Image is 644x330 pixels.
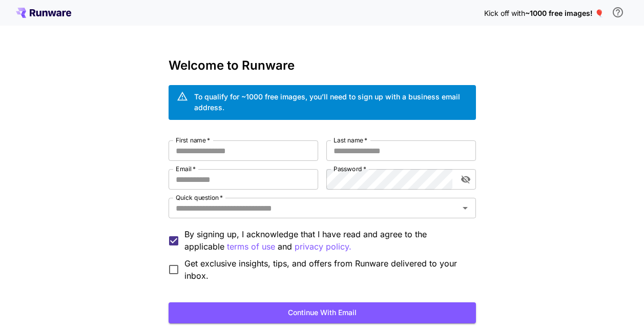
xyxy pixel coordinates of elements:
[227,240,275,253] p: terms of use
[334,136,367,145] label: Last name
[169,302,476,323] button: Continue with email
[458,201,472,215] button: Open
[176,136,210,145] label: First name
[227,240,275,253] button: By signing up, I acknowledge that I have read and agree to the applicable and privacy policy.
[484,9,525,17] span: Kick off with
[169,58,476,73] h3: Welcome to Runware
[295,240,351,253] button: By signing up, I acknowledge that I have read and agree to the applicable terms of use and
[194,91,468,113] div: To qualify for ~1000 free images, you’ll need to sign up with a business email address.
[334,164,366,173] label: Password
[295,240,351,253] p: privacy policy.
[184,228,468,253] p: By signing up, I acknowledge that I have read and agree to the applicable and
[176,193,223,202] label: Quick question
[456,170,475,189] button: toggle password visibility
[184,257,468,282] span: Get exclusive insights, tips, and offers from Runware delivered to your inbox.
[176,164,196,173] label: Email
[608,2,628,23] button: In order to qualify for free credit, you need to sign up with a business email address and click ...
[525,9,604,17] span: ~1000 free images! 🎈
